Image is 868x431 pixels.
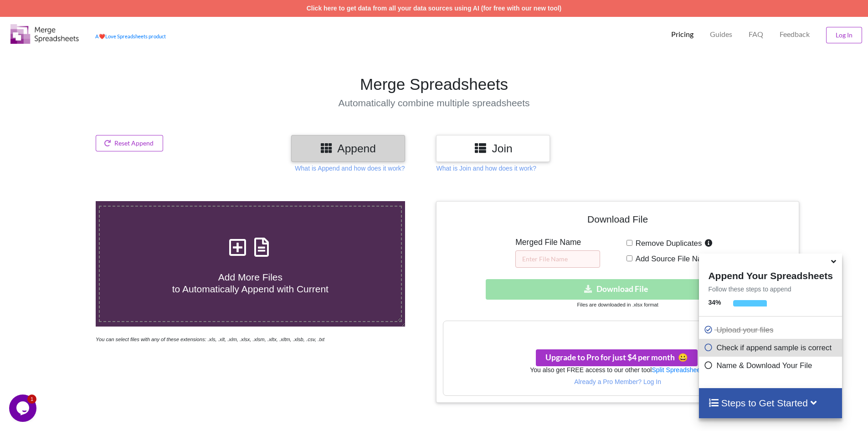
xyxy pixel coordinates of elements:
[295,164,405,173] p: What is Append and how does it work?
[652,366,705,374] a: Split Spreadsheets
[443,208,792,234] h4: Download File
[675,353,688,362] span: smile
[443,366,791,374] h6: You also get FREE access to our other tool
[307,5,562,12] a: Click here to get data from all your data sources using AI (for free with our new tool)
[749,30,763,39] p: FAQ
[632,254,716,263] span: Add Source File Names
[671,30,693,39] p: Pricing
[699,285,842,294] p: Follow these steps to append
[699,268,842,281] h4: Append Your Spreadsheets
[545,353,688,362] span: Upgrade to Pro for just $4 per month
[10,24,79,44] img: Logo.png
[708,397,832,409] h4: Steps to Get Started
[443,377,791,386] p: Already a Pro Member? Log In
[826,27,862,43] button: Log In
[96,337,324,342] i: You can select files with any of these extensions: .xls, .xlt, .xlm, .xlsx, .xlsm, .xltx, .xltm, ...
[536,349,698,366] button: Upgrade to Pro for just $4 per monthsmile
[710,30,732,39] p: Guides
[172,272,329,294] span: Add More Files to Automatically Append with Current
[704,324,839,336] p: Upload your files
[515,238,600,247] h5: Merged File Name
[99,33,105,39] span: heart
[443,326,791,336] h3: Your files are more than 1 MB
[708,299,721,306] b: 34 %
[443,142,543,155] h3: Join
[436,164,536,173] p: What is Join and how does it work?
[780,31,810,38] span: Feedback
[96,135,163,151] button: Reset Append
[298,142,398,155] h3: Append
[632,239,702,248] span: Remove Duplicates
[515,250,600,268] input: Enter File Name
[9,395,38,422] iframe: chat widget
[704,342,839,353] p: Check if append sample is correct
[577,302,658,307] small: Files are downloaded in .xlsx format
[95,33,166,39] a: AheartLove Spreadsheets product
[704,360,839,371] p: Name & Download Your File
